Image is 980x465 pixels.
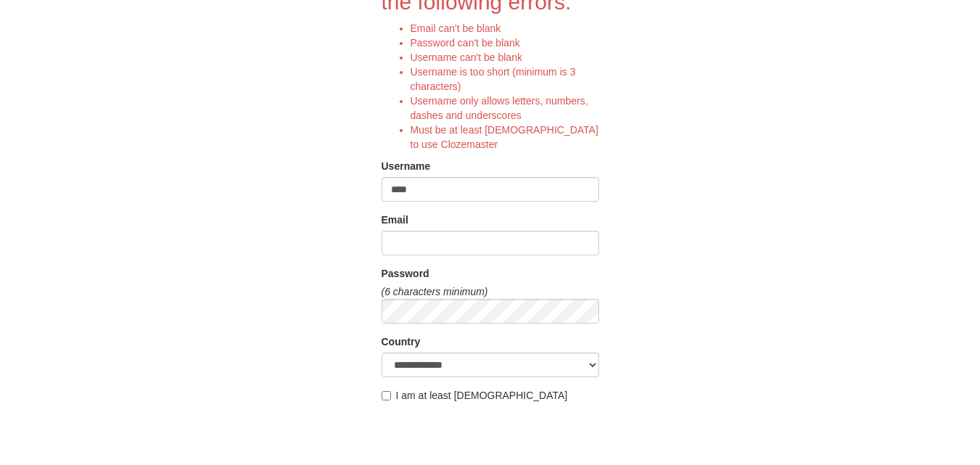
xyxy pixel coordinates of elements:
li: Username only allows letters, numbers, dashes and underscores [411,94,599,123]
label: I am at least [DEMOGRAPHIC_DATA] [382,388,568,403]
label: Password [382,266,429,281]
li: Username can't be blank [411,50,599,65]
label: Country [382,334,421,349]
em: (6 characters minimum) [382,286,488,297]
li: Must be at least [DEMOGRAPHIC_DATA] to use Clozemaster [411,123,599,152]
input: I am at least [DEMOGRAPHIC_DATA] [382,391,391,400]
label: Email [382,213,408,227]
li: Password can't be blank [411,36,599,50]
label: Username [382,159,431,173]
li: Username is too short (minimum is 3 characters) [411,65,599,94]
li: Email can't be blank [411,21,599,36]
